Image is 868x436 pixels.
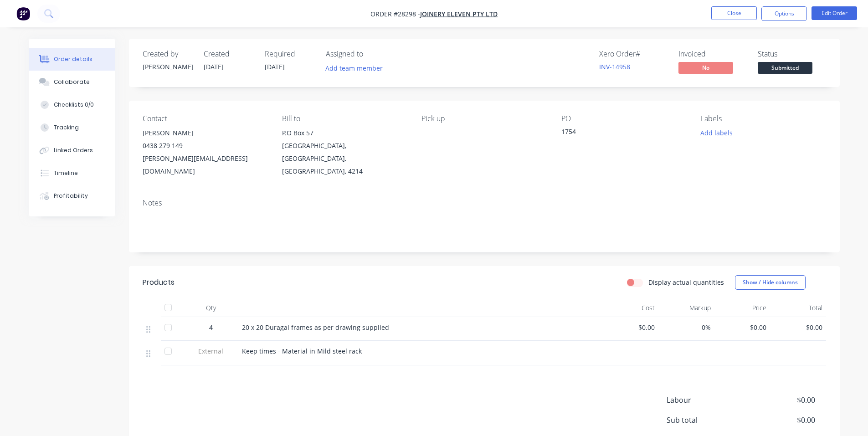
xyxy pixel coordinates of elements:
[143,50,193,58] div: Created by
[16,7,30,21] img: Factory
[54,55,92,63] div: Order details
[143,127,267,178] div: [PERSON_NAME]0438 279 149[PERSON_NAME][EMAIL_ADDRESS][DOMAIN_NAME]
[204,50,254,58] div: Created
[54,123,79,132] div: Tracking
[282,127,407,178] div: P.O Box 57[GEOGRAPHIC_DATA], [GEOGRAPHIC_DATA], [GEOGRAPHIC_DATA], 4214
[812,6,857,20] button: Edit Order
[599,62,630,71] a: INV-14958
[420,10,498,18] a: Joinery Eleven Pty Ltd
[265,50,315,58] div: Required
[678,62,733,73] span: No
[54,101,94,109] div: Checklists 0/0
[561,127,675,139] div: 1754
[603,299,659,317] div: Cost
[143,62,193,72] div: [PERSON_NAME]
[265,62,285,71] span: [DATE]
[714,299,770,317] div: Price
[648,277,724,287] label: Display actual quantities
[209,323,213,332] span: 4
[143,139,267,152] div: 0438 279 149
[606,323,655,332] span: $0.00
[758,50,826,58] div: Status
[599,50,668,58] div: Xero Order #
[143,152,267,178] div: [PERSON_NAME][EMAIL_ADDRESS][DOMAIN_NAME]
[758,62,812,76] button: Submitted
[758,62,812,73] span: Submitted
[326,62,388,74] button: Add team member
[54,169,78,177] div: Timeline
[770,299,826,317] div: Total
[184,299,238,317] div: Qty
[54,146,93,154] div: Linked Orders
[658,299,714,317] div: Markup
[143,277,175,288] div: Products
[421,114,546,123] div: Pick up
[561,114,686,123] div: PO
[774,323,822,332] span: $0.00
[54,192,88,200] div: Profitability
[718,323,767,332] span: $0.00
[29,48,115,71] button: Order details
[29,71,115,93] button: Collaborate
[696,127,738,139] button: Add labels
[187,346,235,356] span: External
[711,6,757,20] button: Close
[678,50,747,58] div: Invoiced
[667,415,748,426] span: Sub total
[761,6,807,21] button: Options
[143,114,267,123] div: Contact
[29,139,115,162] button: Linked Orders
[320,62,387,74] button: Add team member
[747,395,815,405] span: $0.00
[282,114,407,123] div: Bill to
[29,162,115,185] button: Timeline
[29,185,115,207] button: Profitability
[282,127,407,139] div: P.O Box 57
[143,199,826,207] div: Notes
[747,415,815,426] span: $0.00
[242,323,389,332] span: 20 x 20 Duragal frames as per drawing supplied
[242,347,362,355] span: Keep times - Material in Mild steel rack
[370,10,420,18] span: Order #28298 -
[282,139,407,178] div: [GEOGRAPHIC_DATA], [GEOGRAPHIC_DATA], [GEOGRAPHIC_DATA], 4214
[326,50,417,58] div: Assigned to
[662,323,711,332] span: 0%
[701,114,826,123] div: Labels
[143,127,267,139] div: [PERSON_NAME]
[204,62,224,71] span: [DATE]
[54,78,90,86] div: Collaborate
[667,395,748,405] span: Labour
[29,116,115,139] button: Tracking
[29,93,115,116] button: Checklists 0/0
[735,275,806,290] button: Show / Hide columns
